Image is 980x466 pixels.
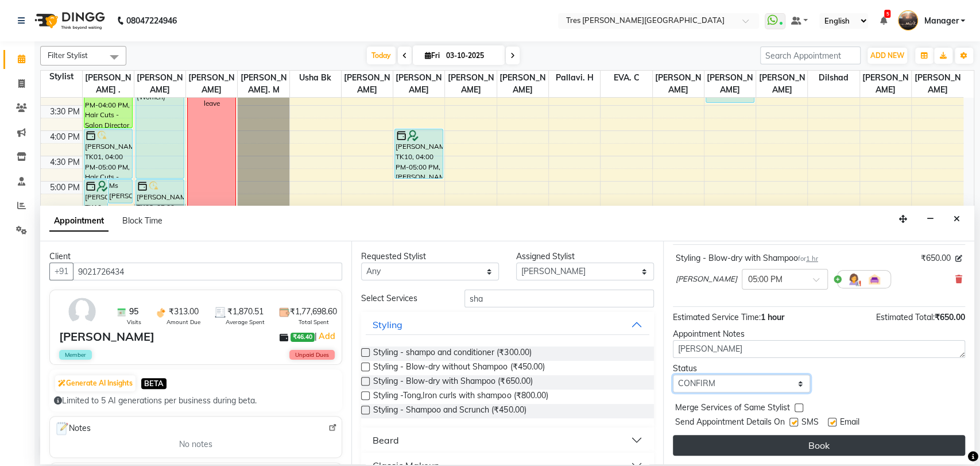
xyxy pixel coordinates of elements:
[673,435,965,456] button: Book
[226,318,265,326] span: Average Spent
[880,16,886,26] a: 5
[924,15,958,27] span: Manager
[48,156,82,168] div: 4:30 PM
[290,306,337,318] span: ₹1,77,698.60
[601,71,652,85] span: EVA. C
[801,416,819,430] span: SMS
[41,71,82,83] div: Stylist
[373,318,402,332] div: Styling
[59,328,154,345] div: [PERSON_NAME]
[948,210,965,228] button: Close
[290,71,341,85] span: Usha bk
[860,71,911,97] span: [PERSON_NAME]
[49,263,73,280] button: +91
[673,328,965,340] div: Appointment Notes
[73,263,342,280] input: Search by Name/Mobile/Email/Code
[186,71,237,97] span: [PERSON_NAME]
[366,430,649,450] button: Beard
[840,416,859,430] span: Email
[342,71,393,97] span: [PERSON_NAME]
[373,346,531,361] span: Styling - shampo and conditioner (₹300.00)
[675,416,785,430] span: Send Appointment Details On
[393,71,444,97] span: [PERSON_NAME]
[109,180,132,203] div: Ms [PERSON_NAME], TK04, 05:00 PM-05:30 PM, HAIR CONSULTATION
[676,252,818,264] div: Styling - Blow-dry with Shampoo
[48,182,82,194] div: 5:00 PM
[867,48,907,64] button: ADD NEW
[673,312,761,322] span: Estimated Service Time:
[870,51,904,60] span: ADD NEW
[48,106,82,118] div: 3:30 PM
[169,306,199,318] span: ₹313.00
[289,350,335,360] span: Unpaid Dues
[141,378,166,389] span: BETA
[48,51,88,60] span: Filter Stylist
[443,47,500,64] input: 2025-10-03
[373,375,532,390] span: Styling - Blow-dry with Shampoo (₹650.00)
[847,272,861,286] img: Hairdresser.png
[673,363,811,375] div: Status
[935,312,965,322] span: ₹650.00
[361,251,499,263] div: Requested Stylist
[136,180,184,228] div: [PERSON_NAME], TK08, 05:00 PM-06:00 PM, Hair Cuts - Creative Head (Women)
[808,71,859,85] span: Dilshad
[353,292,456,305] div: Select Services
[315,329,337,343] span: |
[373,404,526,418] span: Styling - Shampoo and Scrunch (₹450.00)
[704,71,756,97] span: [PERSON_NAME]
[204,98,220,109] div: leave
[65,295,99,328] img: avatar
[122,215,162,226] span: Block Time
[55,375,135,391] button: Generate AI Insights
[422,51,443,60] span: Fri
[84,79,132,128] div: [PERSON_NAME], TK07, 03:00 PM-04:00 PM, Hair Cuts - Salon Director (Women)
[806,255,818,263] span: 1 hr
[84,129,132,178] div: [PERSON_NAME], TK01, 04:00 PM-05:00 PM, Hair Cuts - Salon Director (Women)
[760,47,861,64] input: Search Appointment
[83,71,134,97] span: [PERSON_NAME] .
[516,251,654,263] div: Assigned Stylist
[238,71,289,97] span: [PERSON_NAME]. M
[136,29,184,178] div: [PERSON_NAME] clt Vishal, TK02, 02:00 PM-05:00 PM, Highlights (Women)
[84,180,108,228] div: [PERSON_NAME], TK10, 05:00 PM-06:00 PM, Hair Cuts - Salon Director (Men)
[299,318,329,326] span: Total Spent
[549,71,600,85] span: Pallavi. H
[756,71,807,97] span: [PERSON_NAME]
[898,10,918,30] img: Manager
[290,333,315,342] span: ₹46.40
[59,350,92,360] span: Member
[126,5,177,37] b: 08047224946
[464,290,654,307] input: Search by service name
[179,438,212,450] span: No notes
[798,255,818,263] small: for
[49,211,109,232] span: Appointment
[675,402,790,416] span: Merge Services of Same Stylist
[54,395,338,407] div: Limited to 5 AI generations per business during beta.
[921,252,951,264] span: ₹650.00
[317,329,337,343] a: Add
[653,71,704,97] span: [PERSON_NAME]
[761,312,784,322] span: 1 hour
[29,5,108,37] img: logo
[497,71,548,97] span: [PERSON_NAME]
[366,314,649,335] button: Styling
[884,10,890,18] span: 5
[867,272,881,286] img: Interior.png
[129,306,138,318] span: 95
[912,71,963,97] span: [PERSON_NAME]
[676,274,737,285] span: [PERSON_NAME]
[55,421,91,436] span: Notes
[373,361,544,375] span: Styling - Blow-dry without Shampoo (₹450.00)
[49,251,342,263] div: Client
[48,131,82,143] div: 4:00 PM
[367,47,396,64] span: Today
[373,390,548,404] span: Styling -Tong,Iron curls with shampoo (₹800.00)
[227,306,264,318] span: ₹1,870.51
[373,433,399,447] div: Beard
[166,318,200,326] span: Amount Due
[395,129,443,178] div: [PERSON_NAME], TK10, 04:00 PM-05:00 PM, [PERSON_NAME] - Classic Shave
[127,318,141,326] span: Visits
[876,312,935,322] span: Estimated Total:
[445,71,496,97] span: [PERSON_NAME]
[955,255,962,262] i: Edit price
